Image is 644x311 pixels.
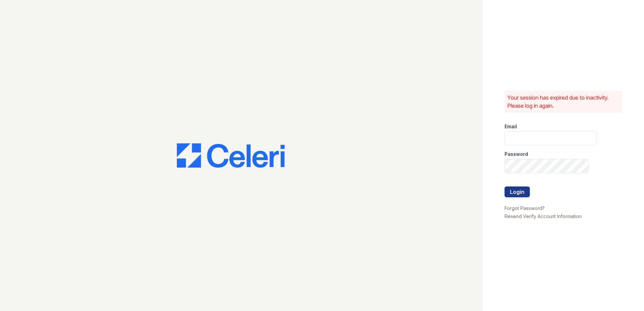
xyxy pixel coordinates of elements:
[177,143,285,168] img: CE_Logo_Blue-a8612792a0a2168367f1c8372b55b34899dd931a85d93a1a3d3e32e68fde9ad4.png
[505,205,545,211] a: Forgot Password?
[507,94,620,110] p: Your session has expired due to inactivity. Please log in again.
[505,213,582,219] a: Resend Verify Account Information
[505,123,517,130] label: Email
[505,186,530,197] button: Login
[505,151,528,158] label: Password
